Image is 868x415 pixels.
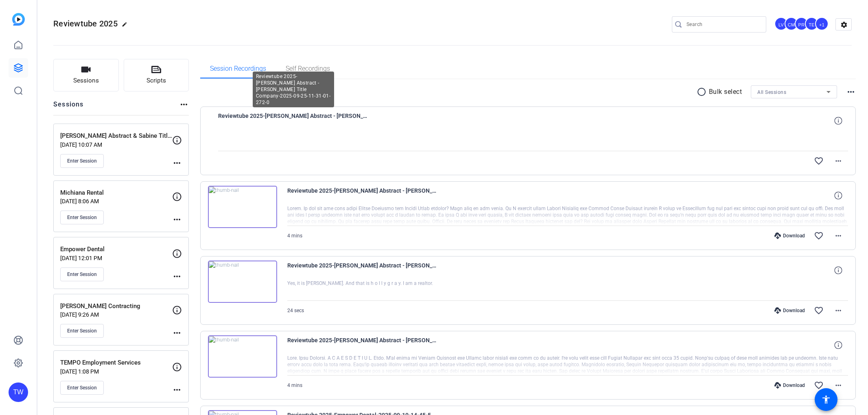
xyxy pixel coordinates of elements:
button: Sessions [53,59,119,91]
div: Download [770,232,809,239]
ngx-avatar: Prescott Rossi [795,17,809,31]
p: Bulk select [709,87,742,97]
mat-icon: favorite_border [814,306,824,315]
mat-icon: more_horiz [833,231,843,241]
div: TW [9,382,28,402]
p: [PERSON_NAME] Contracting [60,302,172,311]
span: Reviewtube 2025-[PERSON_NAME] Abstract - [PERSON_NAME] Title Company-2025-09-25-11-31-01-272-0 [218,111,369,130]
input: Search [687,20,760,29]
mat-icon: accessibility [821,395,831,404]
button: Enter Session [60,154,104,168]
button: Enter Session [60,211,104,224]
mat-icon: radio_button_unchecked [697,87,709,97]
mat-icon: more_horiz [833,156,843,166]
mat-icon: edit [122,22,131,31]
img: blue-gradient.svg [12,13,25,26]
div: TE [805,17,818,30]
p: [DATE] 8:06 AM [60,198,172,204]
div: +1 [815,17,829,30]
mat-icon: more_horiz [833,306,843,315]
span: Enter Session [67,158,97,164]
span: Sessions [73,76,99,85]
p: Michiana Rental [60,188,172,198]
img: thumb-nail [208,335,277,378]
ngx-avatar: Coby Maslyn [785,17,799,31]
img: thumb-nail [208,261,277,303]
mat-icon: more_horiz [179,100,189,109]
p: [PERSON_NAME] Abstract & Sabine Title Company [60,131,172,141]
span: Session Recordings [210,65,266,72]
p: [DATE] 12:01 PM [60,255,172,261]
div: Download [770,382,809,389]
button: Scripts [124,59,189,91]
span: 4 mins [287,233,302,239]
button: Enter Session [60,324,104,338]
img: thumb-nail [208,186,277,228]
mat-icon: more_horiz [172,385,182,395]
p: [DATE] 10:07 AM [60,141,172,148]
span: Enter Session [67,385,97,391]
mat-icon: more_horiz [172,215,182,224]
mat-icon: more_horiz [833,380,843,390]
mat-icon: favorite_border [814,156,824,166]
span: Enter Session [67,328,97,334]
button: Enter Session [60,267,104,281]
ngx-avatar: Louis Voss [774,17,789,31]
span: All Sessions [757,89,786,95]
mat-icon: more_horiz [846,87,856,97]
div: LV [774,17,788,30]
p: [DATE] 1:08 PM [60,368,172,375]
p: Empower Dental [60,245,172,254]
mat-icon: favorite_border [814,380,824,390]
h2: Sessions [53,100,84,115]
span: Enter Session [67,271,97,278]
mat-icon: favorite_border [814,231,824,241]
p: [DATE] 9:26 AM [60,311,172,318]
span: 4 mins [287,382,302,388]
span: Scripts [146,76,166,85]
span: Reviewtube 2025-[PERSON_NAME] Abstract - [PERSON_NAME] Title Company-2025-09-22-16-03-06-659-0 [287,261,438,280]
span: Self Recordings [286,65,330,72]
span: Enter Session [67,214,97,221]
mat-icon: more_horiz [172,158,182,168]
mat-icon: settings [836,19,852,31]
button: Enter Session [60,381,104,395]
div: PR [795,17,808,30]
span: Reviewtube 2025-[PERSON_NAME] Abstract - [PERSON_NAME] Title Company-2025-09-22-16-04-24-424-0 [287,186,438,205]
ngx-avatar: Tim Epner [805,17,819,31]
p: TEMPO Employment Services [60,358,172,367]
span: Reviewtube 2025-[PERSON_NAME] Abstract - [PERSON_NAME] Title Company-2025-09-22-11-12-16-761-0 [287,335,438,355]
span: Reviewtube 2025 [53,19,118,28]
div: CM [785,17,798,30]
span: 24 secs [287,308,304,313]
mat-icon: more_horiz [172,328,182,338]
mat-icon: more_horiz [172,272,182,281]
div: Download [770,307,809,314]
